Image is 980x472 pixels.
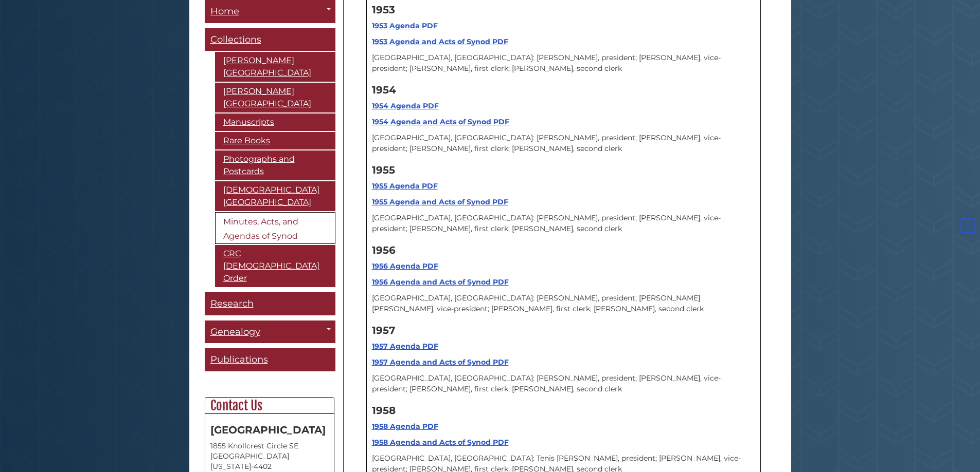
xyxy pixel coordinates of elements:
a: 1957 Agenda and Acts of Synod PDF [372,357,509,367]
span: Research [210,298,254,309]
strong: 1956 [372,244,396,256]
a: [PERSON_NAME][GEOGRAPHIC_DATA] [215,83,335,112]
a: Back to Top [958,221,977,231]
strong: 1955 [372,164,395,176]
a: 1956 Agenda and Acts of Synod PDF [372,277,509,287]
a: Manuscripts [215,114,335,131]
a: 1956 Agenda PDF [372,261,438,271]
a: 1955 Agenda PDF [372,181,438,191]
span: Genealogy [210,326,260,337]
a: 1953 Agenda and Acts of Synod PDF [372,37,508,46]
a: 1954 Agenda PDF [372,101,439,110]
h2: Contact Us [205,398,334,414]
strong: 1953 [372,4,395,16]
a: 1955 Agenda and Acts of Synod PDF [372,197,508,206]
a: Collections [205,28,335,51]
a: 1954 Agenda and Acts of Synod PDF [372,117,509,126]
strong: 1957 [372,324,395,336]
strong: 1954 [372,84,396,96]
span: Collections [210,34,261,45]
a: [DEMOGRAPHIC_DATA][GEOGRAPHIC_DATA] [215,181,335,211]
a: [PERSON_NAME][GEOGRAPHIC_DATA] [215,52,335,82]
strong: 1958 [372,404,396,417]
p: [GEOGRAPHIC_DATA], [GEOGRAPHIC_DATA]: [PERSON_NAME], president; [PERSON_NAME], vice-president; [P... [372,213,755,234]
a: 1953 Agenda PDF [372,21,438,30]
p: [GEOGRAPHIC_DATA], [GEOGRAPHIC_DATA]: [PERSON_NAME], president; [PERSON_NAME], vice-president; [P... [372,373,755,394]
a: 1958 Agenda PDF [372,422,438,431]
strong: [GEOGRAPHIC_DATA] [210,424,326,436]
address: 1855 Knollcrest Circle SE [GEOGRAPHIC_DATA][US_STATE]-4402 [210,441,329,471]
p: [GEOGRAPHIC_DATA], [GEOGRAPHIC_DATA]: [PERSON_NAME], president; [PERSON_NAME], vice-president; [P... [372,52,755,74]
a: CRC [DEMOGRAPHIC_DATA] Order [215,245,335,287]
p: [GEOGRAPHIC_DATA], [GEOGRAPHIC_DATA]: [PERSON_NAME], president; [PERSON_NAME] [PERSON_NAME], vice... [372,293,755,314]
a: Rare Books [215,132,335,149]
a: Genealogy [205,320,335,344]
span: Home [210,6,239,17]
p: [GEOGRAPHIC_DATA], [GEOGRAPHIC_DATA]: [PERSON_NAME], president; [PERSON_NAME], vice-president; [P... [372,133,755,154]
a: Publications [205,348,335,371]
a: Research [205,292,335,315]
a: 1958 Agenda and Acts of Synod PDF [372,438,509,447]
a: Minutes, Acts, and Agendas of Synod [215,212,335,244]
span: Publications [210,354,268,365]
a: Photographs and Postcards [215,150,335,180]
a: 1957 Agenda PDF [372,342,438,351]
